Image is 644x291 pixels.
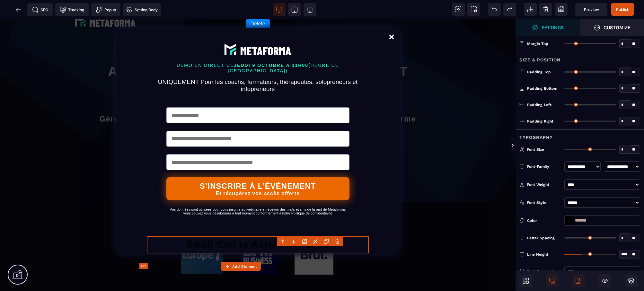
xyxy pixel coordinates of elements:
div: Size & Position [516,52,644,64]
a: Close [385,11,398,25]
span: Is Show Desktop [546,274,559,287]
span: Clear [539,3,552,16]
span: Is Show Mobile [572,274,585,287]
div: Text Decoration [527,268,561,275]
span: Create Alert Modal [91,3,120,16]
span: Open Style Manager [580,19,644,36]
strong: Settings [542,25,564,30]
span: Open Style Manager [516,19,580,36]
span: Padding Right [527,119,553,124]
span: Popup [96,6,116,13]
div: Color [527,217,561,224]
span: Setting Body [126,6,158,13]
h2: Small Call to Action Headline [147,217,369,234]
h2: Vos données sont utilisées pour vous inscrire au webinaire et recevoir des mails et sms de la par... [166,185,349,199]
span: Letter Spacing [527,235,555,241]
span: Preview [584,7,599,12]
span: Save [555,3,568,16]
span: Padding Bottom [527,86,557,91]
span: Padding Left [527,102,551,107]
span: Publish [616,7,629,12]
span: Margin Top [527,41,548,46]
strong: Customize [604,25,630,30]
span: Toggle Views [516,136,522,155]
span: Screenshot [467,3,480,16]
div: Typography [516,129,644,141]
span: View components [452,3,465,16]
span: Cmd Hidden Block [598,274,611,287]
span: SEO [32,6,48,13]
div: Font Style [527,199,561,206]
span: Tracking code [55,3,89,16]
span: JEUDI 9 OCTOBRE À 11H00 [234,43,308,49]
span: Save [611,3,634,16]
span: View desktop [273,3,286,16]
span: Seo meta data [27,3,53,16]
span: Favicon [123,3,161,16]
span: Line Height [527,252,548,257]
span: Back [12,3,25,16]
span: Tracking [60,6,84,13]
span: View mobile [304,3,316,16]
button: Add Element [221,262,261,271]
span: Padding Top [527,69,551,75]
span: Open Import Webpage [524,3,537,16]
p: DÉMO EN DIRECT CE (HEURE DE [GEOGRAPHIC_DATA]) [156,42,359,56]
img: abe9e435164421cb06e33ef15842a39e_e5ef653356713f0d7dd3797ab850248d_Capture_d%E2%80%99e%CC%81cran_2... [222,23,293,38]
span: Undo [488,3,501,16]
span: Open Sub Layers [625,274,638,287]
button: S’INSCRIRE À L’ÉVÈNEMENTEt récupérez vos accès offerts [166,158,349,181]
div: Font Weight [527,181,561,188]
span: Redo [503,3,516,16]
span: Open Blocks [519,274,532,287]
h2: UNIQUEMENT Pour les coachs, formateurs, thérapeutes, solopreneurs et infopreneurs [156,56,359,77]
span: Font Size [527,147,544,152]
span: Preview [575,3,607,16]
strong: Add Element [232,264,257,269]
div: Font-Family [527,163,561,170]
span: View tablet [288,3,301,16]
